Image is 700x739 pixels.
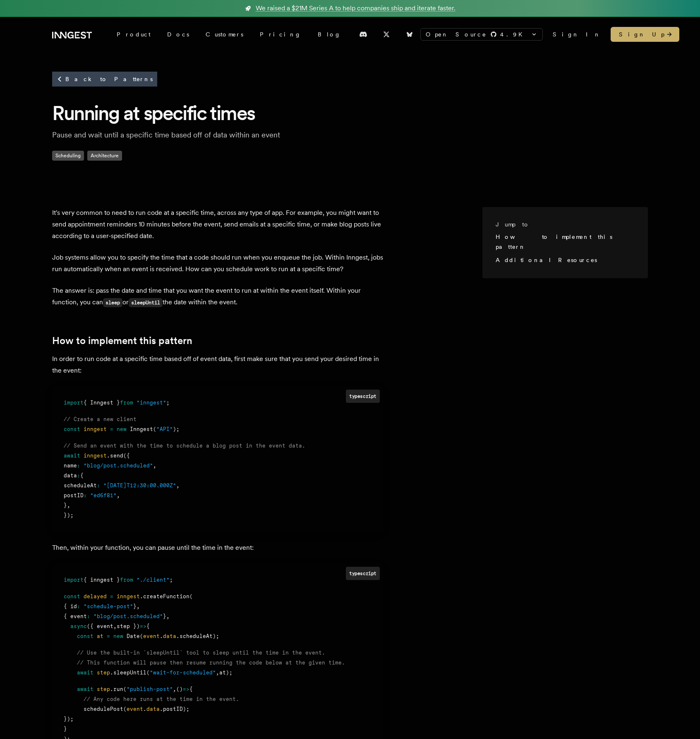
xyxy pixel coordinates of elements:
[64,502,67,508] span: }
[140,623,146,629] span: =>
[84,706,123,712] span: schedulePost
[143,633,160,639] span: event
[64,462,77,469] span: name
[127,686,173,692] span: "publish-post"
[108,27,159,42] div: Product
[553,30,601,39] a: Sign In
[146,623,150,629] span: {
[110,669,146,676] span: .sleepUntil
[52,100,648,126] h1: Running at specific times
[160,633,163,639] span: .
[77,669,93,676] span: await
[127,633,140,639] span: Date
[426,30,487,39] span: Open Source
[80,472,84,479] span: {
[87,151,122,161] span: Architecture
[189,686,193,692] span: {
[97,633,103,639] span: at
[496,233,612,250] a: How to implement this pattern
[354,28,372,41] a: Discord
[52,353,383,376] p: In order to run code at a specific time based off of event data, first make sure that you send yo...
[90,492,117,498] span: "ed6f81"
[107,453,123,459] span: .send
[160,706,189,712] span: .postID);
[309,27,349,42] a: Blog
[110,686,123,692] span: .run
[150,669,216,676] span: "wait-for-scheduled"
[52,207,383,242] p: It's very common to need to run code at a specific time, across any type of app. For example, you...
[346,567,380,580] div: typescript
[103,482,176,489] span: "[DATE]T12:30:00.000Z"
[64,443,305,449] span: // Send an event with the time to schedule a blog post in the event data.
[117,623,140,629] span: step })
[97,686,110,692] span: step
[252,27,309,42] a: Pricing
[256,3,455,13] span: We raised a $21M Series A to help companies ship and iterate faster.
[496,220,628,229] h3: Jump to
[52,542,383,554] p: Then, within your function, you can pause until the time in the event:
[84,492,87,498] span: :
[500,30,527,39] span: 4.9 K
[127,706,143,712] span: event
[64,400,84,406] span: import
[183,686,189,692] span: =>
[93,613,163,619] span: "blog/post.scheduled"
[52,335,383,347] h2: How to implement this pattern
[400,28,419,41] a: Bluesky
[153,426,156,432] span: (
[64,577,84,583] span: import
[137,603,140,609] span: ,
[163,613,166,619] span: }
[216,669,219,676] span: ,
[496,257,597,263] a: Additional Resources
[176,633,219,639] span: .scheduleAt);
[77,462,80,469] span: :
[52,285,383,308] p: The answer is: pass the date and time that you want the event to run at within the event itself. ...
[189,593,193,599] span: (
[64,613,87,619] span: { event
[219,669,233,676] span: at);
[52,129,317,141] p: Pause and wait until a specific time based off of data within an event
[159,27,197,42] a: Docs
[133,603,137,609] span: }
[64,416,137,422] span: // Create a new client
[110,593,113,599] span: =
[129,298,163,307] code: sleepUntil
[64,726,67,732] span: }
[166,400,170,406] span: ;
[117,492,120,498] span: ,
[84,462,153,469] span: "blog/post.scheduled"
[117,426,127,432] span: new
[77,650,325,656] span: // Use the built-in `sleepUntil` tool to sleep until the time in the event.
[120,577,133,583] span: from
[84,696,239,702] span: // Any code here runs at the time in the event.
[52,72,157,87] a: Back to Patterns
[84,603,133,609] span: "schedule-post"
[110,426,113,432] span: =
[117,593,140,599] span: inngest
[64,482,97,489] span: scheduleAt
[64,603,77,609] span: { id
[377,28,396,41] a: X
[77,472,80,479] span: :
[156,426,173,432] span: "API"
[77,603,80,609] span: :
[170,577,173,583] span: ;
[87,613,90,619] span: :
[611,27,679,42] a: Sign Up
[176,482,180,489] span: ,
[64,472,77,479] span: data
[77,660,345,666] span: // This function will pause then resume running the code below at the given time.
[84,577,120,583] span: { inngest }
[123,706,127,712] span: (
[146,669,150,676] span: (
[173,686,176,692] span: ,
[130,426,153,432] span: Inngest
[84,453,107,459] span: inngest
[64,512,74,518] span: });
[64,593,80,599] span: const
[163,633,176,639] span: data
[64,426,80,432] span: const
[70,623,87,629] span: async
[146,706,160,712] span: data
